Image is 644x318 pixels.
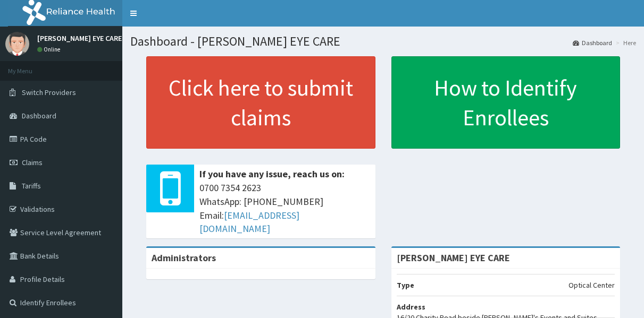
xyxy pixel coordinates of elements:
[22,158,43,167] span: Claims
[37,35,163,42] p: [PERSON_NAME] EYE CARE08063295263
[573,38,612,47] a: Dashboard
[37,46,63,53] a: Online
[397,280,414,290] b: Type
[130,35,636,48] h1: Dashboard - [PERSON_NAME] EYE CARE
[568,280,615,290] p: Optical Center
[397,302,425,312] b: Address
[5,32,29,56] img: User Image
[22,88,76,97] span: Switch Providers
[199,181,370,236] span: 0700 7354 2623 WhatsApp: [PHONE_NUMBER] Email:
[613,38,636,47] li: Here
[397,252,510,264] strong: [PERSON_NAME] EYE CARE
[22,181,41,191] span: Tariffs
[152,252,216,264] b: Administrators
[199,209,299,235] a: [EMAIL_ADDRESS][DOMAIN_NAME]
[391,56,621,149] a: How to Identify Enrollees
[146,56,375,149] a: Click here to submit claims
[199,168,345,180] b: If you have any issue, reach us on:
[22,111,56,121] span: Dashboard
